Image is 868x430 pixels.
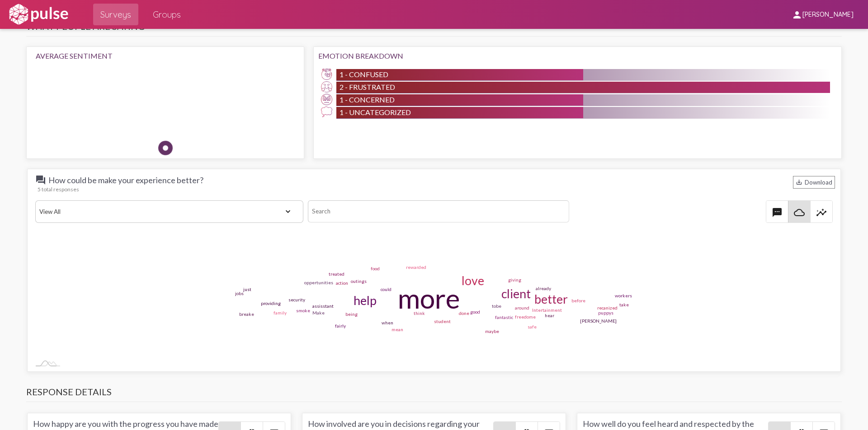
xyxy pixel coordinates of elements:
[598,310,613,315] tspan: puppys
[336,281,349,286] tspan: action
[462,273,485,288] tspan: love
[304,280,333,285] tspan: oppertunities
[329,271,345,277] tspan: treated
[534,292,568,306] tspan: better
[35,175,203,185] span: How could be make your experience better?
[26,386,842,402] h3: Response Details
[392,327,404,332] tspan: mean
[580,318,617,324] tspan: [PERSON_NAME]
[528,324,537,329] tspan: safe
[598,305,618,310] tspan: recanized
[153,6,181,23] span: Groups
[321,69,332,80] img: Confused
[508,277,521,282] tspan: giving
[321,106,332,118] img: Uncategorized
[345,311,358,317] tspan: being
[382,320,393,326] tspan: when
[434,319,451,324] tspan: student
[223,69,250,96] img: Happy
[93,4,138,25] a: Surveys
[297,308,311,313] tspan: smoke
[571,298,585,303] tspan: before
[784,6,861,23] button: [PERSON_NAME]
[816,207,827,218] mat-icon: insights
[794,207,805,218] mat-icon: cloud_queue
[274,310,288,315] tspan: family
[615,293,632,298] tspan: workers
[802,11,854,19] span: [PERSON_NAME]
[100,6,131,23] span: Surveys
[793,176,835,189] div: Download
[243,287,251,292] tspan: just
[351,278,367,284] tspan: outings
[289,297,306,302] tspan: security
[313,310,325,315] tspan: Make
[313,303,334,309] tspan: assisstant
[792,9,802,20] mat-icon: person
[495,314,514,320] tspan: fantastic
[321,94,332,105] img: Concerned
[7,3,70,26] img: white-logo.svg
[619,302,629,307] tspan: take
[414,311,425,316] tspan: think
[308,200,569,222] input: Search
[501,287,531,301] tspan: client
[335,323,346,328] tspan: fairly
[354,293,377,308] tspan: help
[398,282,460,314] tspan: more
[38,186,835,193] div: 5 total responses
[470,310,480,315] tspan: good
[36,51,295,60] div: Average Sentiment
[515,305,529,310] tspan: around
[381,287,392,292] tspan: could
[772,207,783,218] mat-icon: textsms
[35,175,46,185] mat-icon: question_answer
[340,70,388,79] span: 1 - Confused
[261,301,281,306] tspan: providing
[146,4,188,25] a: Groups
[371,266,380,271] tspan: food
[340,95,395,104] span: 1 - Concerned
[485,328,499,334] tspan: maybe
[240,311,255,317] tspan: breake
[459,310,469,316] tspan: done
[406,264,426,270] tspan: rewarded
[340,83,395,91] span: 2 - Frustrated
[340,108,411,116] span: 1 - Uncategorized
[321,81,332,92] img: Frustrated
[492,303,501,309] tspan: tobe
[545,313,555,319] tspan: hear
[235,291,244,296] tspan: jobs
[532,307,562,313] tspan: Intertainment
[235,264,632,334] g: Chart
[235,264,632,334] g: Series
[515,314,536,320] tspan: freedome
[796,179,802,185] mat-icon: Download
[318,51,837,60] div: Emotion Breakdown
[536,286,552,291] tspan: already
